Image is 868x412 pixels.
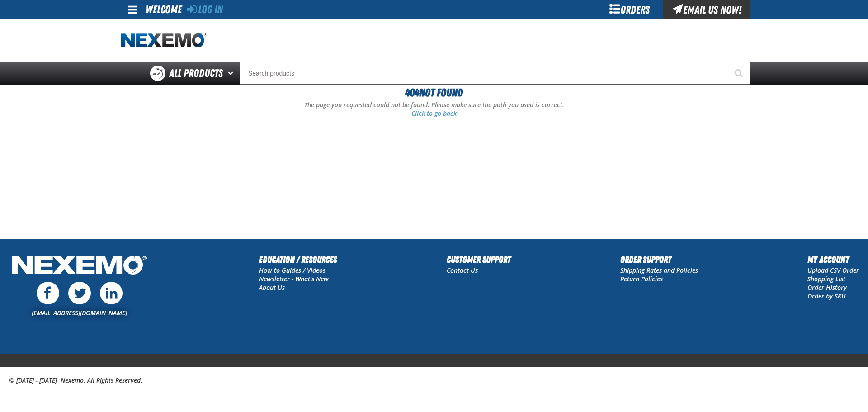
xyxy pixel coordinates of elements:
[259,283,285,292] a: About Us
[411,109,457,118] a: Click to go back
[447,253,511,266] h2: Customer Support
[405,86,419,99] span: 404
[121,101,747,109] p: The page you requested could not be found. Please make sure the path you used is correct.
[225,62,240,85] button: Open All Products pages
[807,275,845,283] a: Shopping List
[259,253,337,266] h2: Education / Resources
[121,85,747,101] h1: Not Found
[447,266,478,275] a: Contact Us
[121,33,207,48] a: Home
[259,266,325,275] a: How to Guides / Videos
[620,253,698,266] h2: Order Support
[728,62,750,85] button: Start Searching
[807,283,847,292] a: Order History
[807,292,846,300] a: Order by SKU
[620,266,698,275] a: Shipping Rates and Policies
[169,65,223,81] span: All Products
[259,275,329,283] a: Newsletter - What's New
[32,308,127,317] a: [EMAIL_ADDRESS][DOMAIN_NAME]
[240,62,750,85] input: Search
[807,253,859,266] h2: My Account
[620,275,663,283] a: Return Policies
[807,266,859,275] a: Upload CSV Order
[9,253,150,279] img: Nexemo Logo
[121,33,207,48] img: Nexemo logo
[187,3,223,16] a: Log In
